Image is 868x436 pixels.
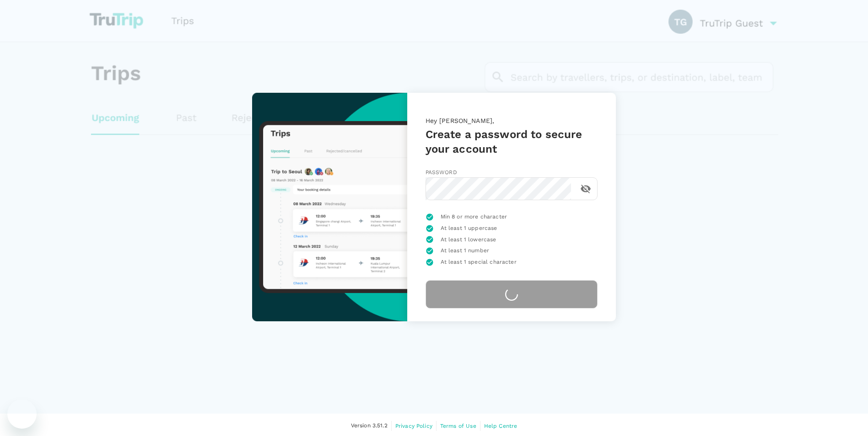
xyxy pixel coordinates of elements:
img: trutrip-set-password [252,93,407,321]
a: Terms of Use [440,421,476,431]
span: Min 8 or more character [441,213,507,222]
span: Help Centre [484,423,518,429]
a: Help Centre [484,421,518,431]
span: At least 1 number [441,246,490,255]
span: At least 1 uppercase [441,224,497,233]
button: toggle password visibility [575,178,597,200]
span: Terms of Use [440,423,476,429]
span: At least 1 special character [441,258,517,267]
h5: Create a password to secure your account [426,127,598,156]
span: Version 3.51.2 [351,421,388,431]
span: Privacy Policy [395,423,432,429]
a: Privacy Policy [395,421,432,431]
span: At least 1 lowercase [441,235,496,245]
p: Hey [PERSON_NAME], [426,116,598,127]
iframe: Button to launch messaging window [7,399,37,429]
span: Password [426,169,457,175]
